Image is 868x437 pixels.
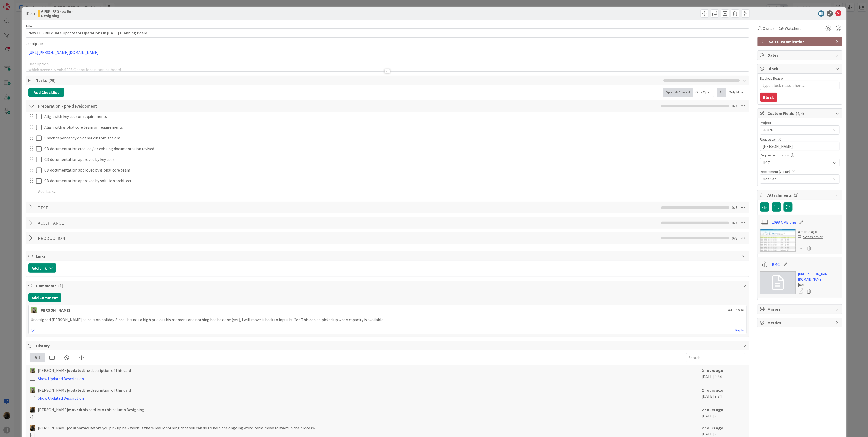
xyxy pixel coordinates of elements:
label: Requester [760,137,776,142]
b: 2 hours ago [702,368,724,373]
span: G-ERP - BFG New Build [41,9,75,14]
div: a month ago [798,229,823,234]
p: CD documentation approved by key user [44,156,746,162]
b: moved [68,407,81,412]
span: Links [36,253,740,259]
img: TT [30,368,35,373]
span: 0 / 7 [732,103,738,109]
b: updated [68,368,84,373]
span: Dates [768,52,833,58]
span: ( 2 ) [794,192,799,198]
b: 2 hours ago [702,387,724,393]
span: Mirrors [768,306,833,312]
a: Show Updated Description [38,396,84,401]
div: Only Open [693,88,714,97]
a: 1098 OPB.png [772,219,796,225]
span: Watchers [785,25,802,31]
span: -RUN- [763,126,828,133]
div: All [30,353,45,362]
b: updated [68,387,84,393]
span: [PERSON_NAME] the description of this card [38,387,131,393]
div: Download [798,245,804,251]
button: Block [760,93,777,102]
input: Add Checklist... [36,218,151,227]
div: Requester location [760,153,840,157]
div: Department (G-ERP) [760,170,840,173]
span: ISAH Customization [768,39,833,45]
p: CD documentation approved by solution architect [44,178,746,184]
span: [PERSON_NAME] 'Before you pick up new work: Is there really nothing that you can do to help the o... [38,425,317,431]
b: 2 hours ago [702,407,724,412]
div: Project [760,121,840,124]
label: Blocked Reason [760,76,785,81]
span: ( 29 ) [48,78,55,83]
input: type card name here... [26,28,749,38]
button: Add Link [28,263,56,273]
a: [URL][PERSON_NAME][DOMAIN_NAME] [798,271,840,282]
span: Block [768,66,833,72]
input: Search... [686,353,745,362]
span: Description [26,41,43,46]
b: completed [68,425,89,430]
span: 0 / 7 [732,220,738,226]
div: All [717,88,726,97]
span: Metrics [768,320,833,326]
div: [DATE] 9:34 [702,367,745,382]
span: ID [26,10,35,17]
span: ( 1 ) [58,283,63,288]
img: ND [30,407,35,413]
span: Custom Fields [768,110,833,116]
div: [DATE] 9:30 [702,407,745,419]
span: 0 / 8 [732,235,738,241]
b: Designing [41,14,75,18]
div: [DATE] 9:34 [702,387,745,401]
div: Open & Closed [663,88,693,97]
span: Not Set [763,176,831,182]
span: 0 / 7 [732,204,738,211]
a: Show Updated Description [38,376,84,381]
div: [DATE] [798,282,840,287]
p: Align with key user on requirements [44,114,746,119]
input: Add Checklist... [36,101,151,111]
span: Attachments [768,192,833,198]
a: [URL][PERSON_NAME][DOMAIN_NAME] [28,50,99,55]
a: Reply [736,327,744,333]
img: TT [31,307,37,313]
span: HCZ [763,159,828,166]
label: Title [26,24,32,28]
span: Comments [36,283,740,289]
p: Align with global core team on requirements [44,124,746,130]
input: Add Checklist... [36,234,151,243]
p: CD documentation created / or existing documentation revised [44,146,746,152]
a: BMC [772,261,780,268]
a: Open [798,288,804,295]
p: Unassigned [PERSON_NAME] as he is on holiday. Since this not a high prio at this moment and nothi... [31,317,744,323]
button: Add Comment [28,293,61,302]
span: [PERSON_NAME] this card into this column Designing [38,407,144,413]
span: ( 4/4 ) [796,111,804,116]
span: [PERSON_NAME] the description of this card [38,367,131,373]
b: 2 hours ago [702,425,724,430]
div: Only Mine [726,88,747,97]
p: Check dependency on other customizations [44,135,746,141]
span: History [36,343,740,349]
span: Owner [763,25,774,31]
b: 981 [29,11,35,16]
button: Add Checklist [28,88,64,97]
span: Tasks [36,77,661,83]
img: TT [30,387,35,393]
img: ND [30,425,35,431]
p: CD documentation approved by global core team [44,167,746,173]
span: [DATE] 16:26 [726,308,744,313]
input: Add Checklist... [36,203,151,212]
div: Set as cover [798,234,823,240]
div: [PERSON_NAME] [39,307,70,313]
